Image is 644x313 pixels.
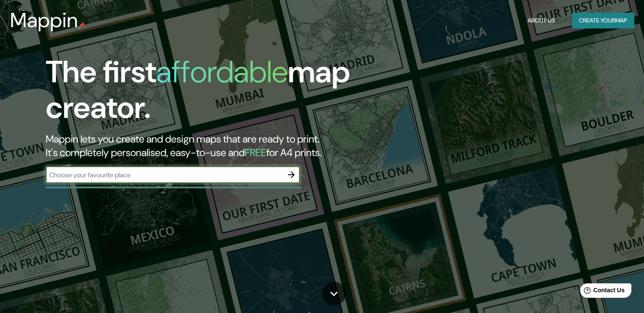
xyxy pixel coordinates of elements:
[572,13,634,28] button: Create yourmap
[10,8,78,32] h3: Mappin
[46,54,368,132] h1: The first map creator.
[245,146,266,159] h5: FREE
[46,170,283,180] input: Choose your favourite place
[46,132,368,159] h2: Mappin lets you create and design maps that are ready to print. It's completely personalised, eas...
[156,52,288,92] h1: affordable
[569,280,635,304] iframe: Help widget launcher
[78,22,85,29] img: mappin-pin
[524,13,558,28] button: About Us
